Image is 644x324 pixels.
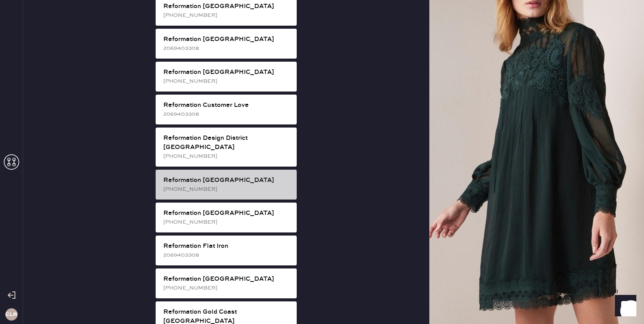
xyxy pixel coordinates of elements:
div: Reformation Customer Love [163,101,291,110]
div: Reformation Design District [GEOGRAPHIC_DATA] [163,134,291,152]
div: 2069403308 [163,44,291,52]
div: [PHONE_NUMBER] [163,11,291,20]
div: Reformation [GEOGRAPHIC_DATA] [163,2,291,11]
div: 2069403308 [163,251,291,259]
div: Reformation [GEOGRAPHIC_DATA] [163,275,291,284]
div: [PHONE_NUMBER] [163,77,291,85]
h3: CLR [5,312,17,317]
div: Reformation [GEOGRAPHIC_DATA] [163,35,291,44]
div: Reformation [GEOGRAPHIC_DATA] [163,176,291,185]
div: Reformation [GEOGRAPHIC_DATA] [163,68,291,77]
div: [PHONE_NUMBER] [163,185,291,193]
div: [PHONE_NUMBER] [163,218,291,226]
div: 2069403308 [163,110,291,118]
div: Reformation Flat Iron [163,242,291,251]
iframe: Front Chat [608,290,641,322]
div: Reformation [GEOGRAPHIC_DATA] [163,209,291,218]
div: [PHONE_NUMBER] [163,152,291,160]
div: [PHONE_NUMBER] [163,284,291,292]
